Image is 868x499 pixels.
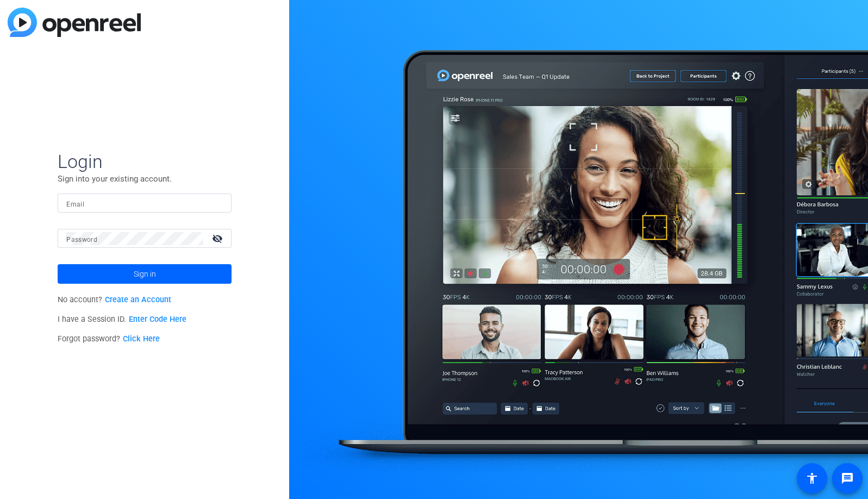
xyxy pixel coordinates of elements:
[8,8,141,37] img: blue-gradient.svg
[805,472,819,485] mat-icon: accessibility
[58,315,186,324] span: I have a Session ID.
[58,173,232,185] p: Sign into your existing account.
[129,315,186,324] a: Enter Code Here
[841,472,854,485] mat-icon: message
[123,334,160,344] a: Click Here
[58,264,232,284] button: Sign in
[205,230,232,246] mat-icon: visibility_off
[66,201,84,208] mat-label: Email
[58,334,160,344] span: Forgot password?
[66,197,223,210] input: Enter Email Address
[58,295,171,304] span: No account?
[134,260,156,288] span: Sign in
[105,295,171,304] a: Create an Account
[58,150,232,173] span: Login
[66,236,97,244] mat-label: Password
